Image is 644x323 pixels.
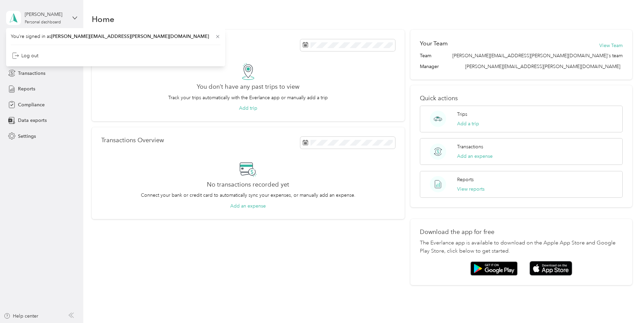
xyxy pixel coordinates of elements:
[18,133,36,140] span: Settings
[51,34,209,39] span: [PERSON_NAME][EMAIL_ADDRESS][PERSON_NAME][DOMAIN_NAME]
[457,111,467,118] p: Trips
[4,313,38,320] button: Help center
[420,239,623,255] p: The Everlance app is available to download on the Apple App Store and Google Play Store, click be...
[457,176,474,183] p: Reports
[92,16,114,23] h1: Home
[18,101,45,108] span: Compliance
[12,52,38,59] div: Log out
[141,192,356,199] p: Connect your bank or credit card to automatically sync your expenses, or manually add an expense.
[101,137,164,144] p: Transactions Overview
[18,117,47,124] span: Data exports
[18,70,45,77] span: Transactions
[420,63,439,70] span: Manager
[25,11,67,18] div: [PERSON_NAME]
[599,42,623,49] button: View Team
[11,33,220,40] span: You’re signed in as
[420,39,448,48] h2: Your Team
[230,202,266,210] button: Add an expense
[470,261,518,276] img: Google play
[420,95,623,102] p: Quick actions
[420,229,623,236] p: Download the app for free
[239,105,257,112] button: Add trip
[452,52,623,59] span: [PERSON_NAME][EMAIL_ADDRESS][PERSON_NAME][DOMAIN_NAME]'s team
[530,261,572,276] img: App store
[457,120,479,127] button: Add a trip
[420,52,431,59] span: Team
[457,153,493,160] button: Add an expense
[18,85,35,92] span: Reports
[25,20,61,24] div: Personal dashboard
[207,181,289,188] h2: No transactions recorded yet
[457,186,485,193] button: View reports
[197,83,299,90] h2: You don’t have any past trips to view
[168,94,328,101] p: Track your trips automatically with the Everlance app or manually add a trip
[465,64,620,69] span: [PERSON_NAME][EMAIL_ADDRESS][PERSON_NAME][DOMAIN_NAME]
[457,143,483,150] p: Transactions
[606,285,644,323] iframe: Everlance-gr Chat Button Frame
